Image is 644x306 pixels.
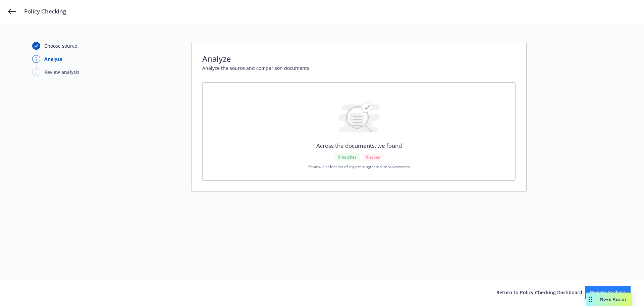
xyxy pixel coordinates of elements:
button: Nova Assist [586,293,632,306]
span: Across the documents, we found [316,141,402,150]
span: Review Analysis [590,289,626,296]
div: 3 [32,68,40,76]
span: Nova Assist [600,296,627,302]
div: 2 [32,55,40,63]
div: 9 matches [335,153,360,161]
div: Choose source [44,42,77,49]
div: Review analysis [44,69,79,76]
div: Drag to move [586,293,595,306]
span: Return to Policy Checking Dashboard [496,289,582,296]
span: Analyze the source and comparison documents [202,64,516,72]
button: Return to Policy Checking Dashboard [496,286,582,299]
span: Analyze [202,53,516,64]
div: 6 issues [363,153,383,161]
span: Review a select list of expert-suggested improvements [308,164,410,170]
div: Analyze [44,55,62,62]
button: Review Analysis [585,286,631,299]
span: Policy Checking [24,7,66,15]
